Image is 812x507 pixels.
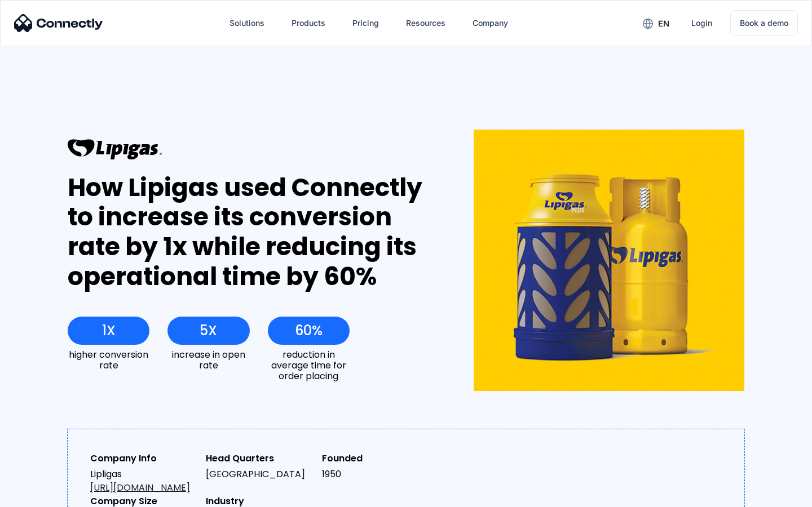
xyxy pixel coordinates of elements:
div: Company [473,15,508,31]
ul: Language list [23,487,68,503]
div: Solutions [230,15,264,31]
div: Founded [322,452,429,465]
div: increase in open rate [167,349,249,371]
div: Products [292,15,325,31]
div: How Lipigas used Connectly to increase its conversion rate by 1x while reducing its operational t... [68,173,433,292]
a: Book a demo [730,10,798,36]
div: Company Info [90,452,197,465]
div: 60% [295,323,323,339]
div: Head Quarters [206,452,312,465]
div: 1X [102,323,116,339]
div: reduction in average time for order placing [268,349,350,382]
div: Login [691,15,712,31]
div: [GEOGRAPHIC_DATA] [206,468,312,481]
div: Pricing [352,15,379,31]
aside: Language selected: English [11,487,68,503]
img: Connectly Logo [14,14,103,32]
div: 1950 [322,468,429,481]
div: 5X [200,323,217,339]
div: en [658,16,669,32]
div: Resources [406,15,445,31]
div: higher conversion rate [68,349,149,371]
a: Pricing [343,10,388,37]
a: [URL][DOMAIN_NAME] [90,481,190,494]
div: Lipligas [90,468,197,495]
a: Login [682,10,721,37]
